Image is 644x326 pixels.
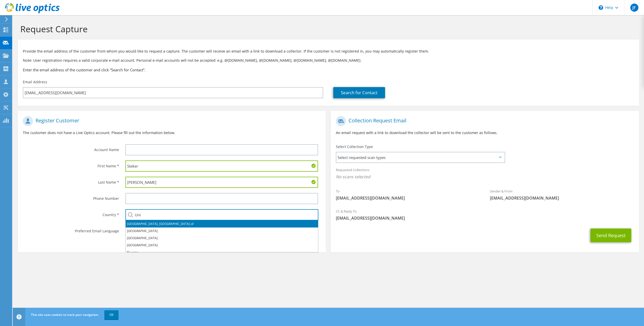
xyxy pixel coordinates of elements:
h3: Enter the email address of the customer and click “Search for Contact”. [23,67,634,73]
p: Note: User registration requires a valid corporate e-mail account. Personal e-mail accounts will ... [23,58,634,63]
div: To [331,186,485,203]
h1: Collection Request Email [336,116,631,126]
h1: Register Customer [23,116,318,126]
a: Search for Contact [333,87,385,98]
label: Preferred Email Language [23,225,119,234]
a: OK [104,310,119,319]
span: [EMAIL_ADDRESS][DOMAIN_NAME] [336,215,634,221]
li: [GEOGRAPHIC_DATA] [126,227,318,235]
span: [EMAIL_ADDRESS][DOMAIN_NAME] [336,195,480,201]
p: The customer does not have a Live Optics account. Please fill out the information below. [23,130,321,136]
label: Last Name * [23,177,119,185]
label: Phone Number [23,193,119,201]
div: Requested Collections [331,165,639,183]
div: CC & Reply To [331,206,639,223]
span: This site uses cookies to track your navigation. [31,313,99,317]
li: [GEOGRAPHIC_DATA], [GEOGRAPHIC_DATA] of [126,220,318,227]
li: [GEOGRAPHIC_DATA] [126,242,318,249]
p: An email request with a link to download the collector will be sent to the customer as follows. [336,130,634,136]
div: Sender & From [485,186,639,203]
span: [EMAIL_ADDRESS][DOMAIN_NAME] [490,195,634,201]
p: Provide the email address of the customer from whom you would like to request a capture. The cust... [23,48,634,54]
label: Country * [23,209,119,217]
h1: Request Capture [20,24,634,34]
li: Reunion [126,249,318,256]
button: Send Request [590,229,631,242]
svg: \n [599,5,603,10]
label: Email Address [23,79,47,85]
span: Select requested scan types [336,152,504,162]
span: JF [630,4,638,12]
label: Select Collection Type [336,144,373,149]
li: [GEOGRAPHIC_DATA] [126,235,318,242]
label: Account Name [23,144,119,152]
label: First Name * [23,160,119,169]
span: No scans selected [336,174,634,180]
